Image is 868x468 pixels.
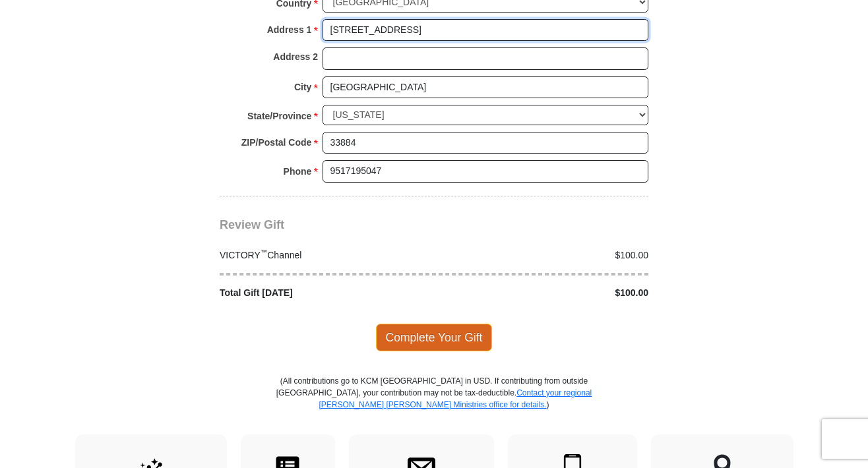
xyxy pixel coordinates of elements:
strong: State/Province [247,107,311,125]
div: Total Gift [DATE] [213,286,435,300]
a: Contact your regional [PERSON_NAME] [PERSON_NAME] Ministries office for details. [319,388,592,409]
strong: ZIP/Postal Code [241,133,312,152]
div: $100.00 [434,249,656,262]
strong: Address 2 [273,47,318,66]
strong: Address 1 [267,20,312,39]
div: VICTORY Channel [213,249,435,262]
p: (All contributions go to KCM [GEOGRAPHIC_DATA] in USD. If contributing from outside [GEOGRAPHIC_D... [276,375,592,434]
span: Complete Your Gift [376,324,493,351]
strong: Phone [284,162,312,181]
strong: City [294,78,311,96]
sup: ™ [261,248,268,256]
span: Review Gift [220,218,284,231]
div: $100.00 [434,286,656,300]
